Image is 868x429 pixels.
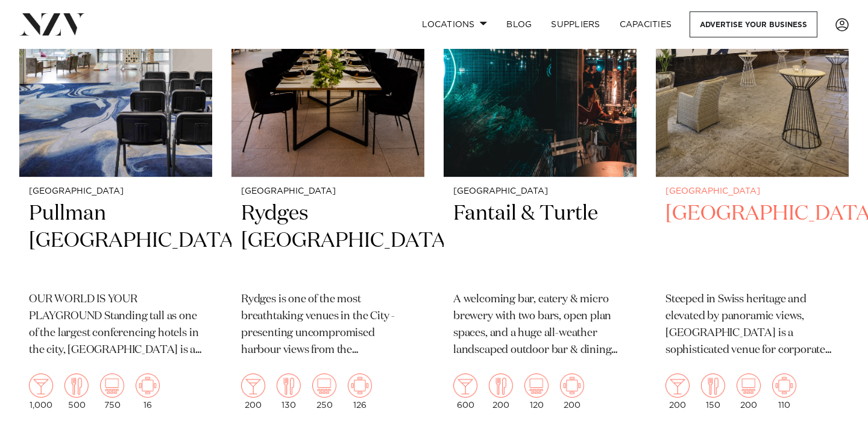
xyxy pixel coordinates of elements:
[524,373,549,398] img: theatre.png
[560,373,584,410] div: 200
[489,373,513,410] div: 200
[100,373,124,398] img: theatre.png
[19,13,85,35] img: nzv-logo.png
[560,373,584,398] img: meeting.png
[665,200,839,282] h2: [GEOGRAPHIC_DATA]
[29,187,203,196] small: [GEOGRAPHIC_DATA]
[348,373,372,398] img: meeting.png
[541,11,609,37] a: SUPPLIERS
[312,373,336,398] img: theatre.png
[453,200,627,282] h2: Fantail & Turtle
[241,373,265,410] div: 200
[690,11,817,37] a: Advertise your business
[29,373,53,398] img: cocktail.png
[241,200,415,282] h2: Rydges [GEOGRAPHIC_DATA]
[737,373,761,410] div: 200
[312,373,336,410] div: 250
[277,373,301,410] div: 130
[665,291,839,359] p: Steeped in Swiss heritage and elevated by panoramic views, [GEOGRAPHIC_DATA] is a sophisticated v...
[64,373,89,398] img: dining.png
[701,373,725,398] img: dining.png
[241,187,415,196] small: [GEOGRAPHIC_DATA]
[772,373,796,398] img: meeting.png
[348,373,372,410] div: 126
[453,187,627,196] small: [GEOGRAPHIC_DATA]
[665,373,690,410] div: 200
[412,11,497,37] a: Locations
[29,291,203,359] p: OUR WORLD IS YOUR PLAYGROUND Standing tall as one of the largest conferencing hotels in the city,...
[610,11,682,37] a: Capacities
[497,11,541,37] a: BLOG
[737,373,761,398] img: theatre.png
[665,187,839,196] small: [GEOGRAPHIC_DATA]
[772,373,796,410] div: 110
[136,373,160,410] div: 16
[277,373,301,398] img: dining.png
[453,373,477,410] div: 600
[29,200,203,282] h2: Pullman [GEOGRAPHIC_DATA]
[29,373,53,410] div: 1,000
[241,373,265,398] img: cocktail.png
[701,373,725,410] div: 150
[489,373,513,398] img: dining.png
[100,373,124,410] div: 750
[136,373,160,398] img: meeting.png
[665,373,690,398] img: cocktail.png
[453,291,627,359] p: A welcoming bar, eatery & micro brewery with two bars, open plan spaces, and a huge all-weather l...
[241,291,415,359] p: Rydges is one of the most breathtaking venues in the City - presenting uncompromised harbour view...
[453,373,477,398] img: cocktail.png
[524,373,549,410] div: 120
[64,373,89,410] div: 500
